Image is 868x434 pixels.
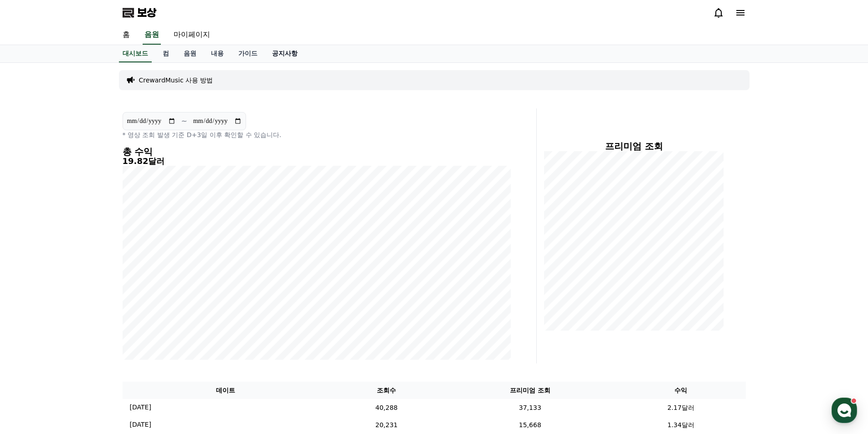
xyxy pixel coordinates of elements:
a: CrewardMusic 사용 방법 [139,76,213,85]
font: 19.82달러 [123,156,165,166]
font: 마이페이지 [174,30,210,39]
font: 1.34달러 [668,421,694,428]
font: 40,288 [375,403,398,411]
font: [DATE] [130,403,151,411]
font: 가이드 [238,50,257,57]
font: 총 수익 [123,146,153,157]
a: 홈 [115,26,137,45]
font: 15,668 [519,421,541,428]
font: CrewardMusic 사용 방법 [139,77,213,84]
font: 음원 [144,30,159,39]
font: 수익 [674,387,687,394]
a: 공지사항 [265,45,305,62]
font: 대시보드 [123,50,148,57]
span: 대화 [83,303,94,310]
font: 컴 [163,50,169,57]
a: 음원 [176,45,204,62]
a: 마이페이지 [166,26,217,45]
font: * 영상 조회 발생 기준 D+3일 이후 확인할 수 있습니다. [123,131,282,138]
font: [DATE] [130,421,151,428]
a: 대화 [60,289,118,311]
a: 내용 [204,45,231,62]
span: 홈 [29,302,34,310]
font: 2.17달러 [668,403,694,411]
font: 20,231 [375,421,398,428]
a: 가이드 [231,45,265,62]
a: 보상 [123,5,156,20]
font: 프리미엄 조회 [510,387,550,394]
a: 대시보드 [119,45,152,62]
a: 홈 [3,289,60,311]
span: 설정 [141,302,152,310]
font: 37,133 [519,403,541,411]
font: 조회수 [377,387,396,394]
font: ~ [181,117,187,125]
font: 홈 [123,30,130,39]
font: 음원 [184,50,196,57]
a: 설정 [118,289,175,311]
font: 데이트 [216,387,235,394]
a: 컴 [155,45,176,62]
font: 공지사항 [272,50,298,57]
a: 음원 [143,26,161,45]
font: 내용 [211,50,224,57]
font: 보상 [137,6,156,19]
font: 프리미엄 조회 [605,141,663,152]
